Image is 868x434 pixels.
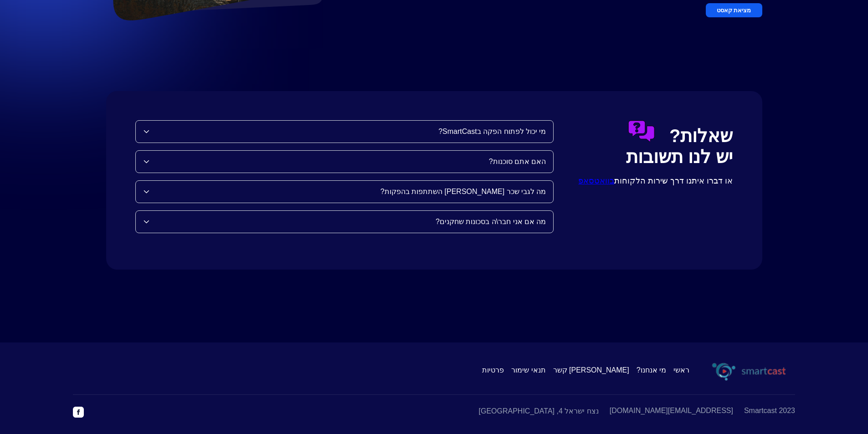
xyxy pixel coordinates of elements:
[136,211,554,233] div: מה אם אני חבר\ה בסכונות שחקנים?
[578,176,733,185] span: או דברו איתנו דרך שירות הלקוחות
[628,126,733,146] span: שאלות?
[479,407,599,419] span: נצח ישראל 4, [GEOGRAPHIC_DATA]
[136,121,554,143] div: מי יכול לפתוח הפקה בSmartCast?
[149,217,546,226] div: מה אם אני חבר\ה בסכונות שחקנים?
[136,181,554,203] div: מה לגבי שכר [PERSON_NAME] השתתפות בהפקות?
[149,157,546,166] div: האם אתם סוכנות?
[73,407,84,418] img: phone
[673,366,689,374] a: ראשי
[578,176,614,185] a: בוואטסאפ
[637,366,666,374] a: מי אנחנו?
[626,147,733,167] span: יש לנו תשובות
[744,407,795,419] span: 2023 Smartcast
[136,151,554,173] div: האם אתם סוכנות?
[704,357,795,383] img: phone
[706,3,762,17] button: מציאת קאסט
[149,187,546,196] div: מה לגבי שכר [PERSON_NAME] השתתפות בהפקות?
[553,366,629,374] span: [PERSON_NAME] קשר
[149,127,546,136] div: מי יכול לפתוח הפקה בSmartCast?
[511,366,545,374] span: תנאי שימור
[482,366,504,374] span: פרטיות
[610,407,733,419] span: [EMAIL_ADDRESS][DOMAIN_NAME]
[628,120,655,142] img: questionmark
